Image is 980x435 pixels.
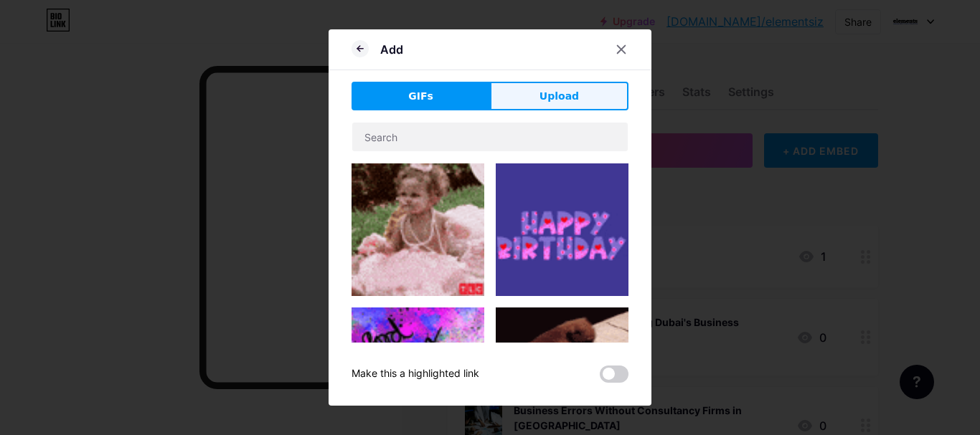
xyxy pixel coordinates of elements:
[408,89,433,104] span: GIFs
[352,163,484,296] img: Gihpy
[352,123,628,151] input: Search
[496,307,628,427] img: Gihpy
[380,41,403,58] div: Add
[490,82,628,110] button: Upload
[496,163,628,296] img: Gihpy
[352,82,490,110] button: GIFs
[540,89,579,104] span: Upload
[352,365,479,383] div: Make this a highlighted link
